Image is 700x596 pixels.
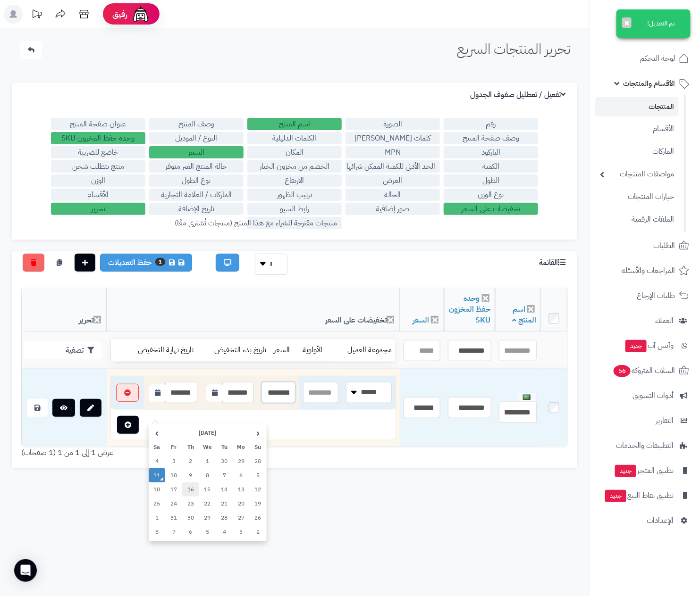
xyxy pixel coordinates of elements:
label: تحرير [51,203,145,215]
td: 31 [165,511,182,525]
th: [DATE] [165,426,250,440]
label: الخصم من مخزون الخيار [247,160,342,173]
a: الملفات الرقمية [595,209,679,230]
a: تطبيق المتجرجديد [595,459,694,482]
label: النوع / الموديل [149,132,244,144]
a: لوحة التحكم [595,47,694,70]
label: الارتفاع [247,174,342,187]
td: 19 [250,497,267,511]
img: العربية [523,395,531,400]
td: 17 [165,482,182,497]
td: 15 [199,482,216,497]
button: تصفية [24,341,101,359]
label: تخفيضات على السعر [444,203,538,215]
td: 12 [250,482,267,497]
a: طلبات الإرجاع [595,284,694,307]
label: نوع الوزن [444,189,538,201]
span: جديد [605,490,626,502]
label: الكمية [444,160,538,173]
label: وحده حفظ المخزون SKU [51,132,145,144]
span: جديد [625,340,647,352]
td: 25 [149,497,166,511]
span: لوحة التحكم [640,52,675,65]
td: 6 [233,468,250,482]
label: رقم [444,118,538,130]
span: التقارير [656,414,674,427]
td: 27 [233,511,250,525]
a: اسم المنتج [512,304,536,326]
img: logo-2.png [636,7,691,27]
th: تخفيضات على السعر [107,288,400,332]
label: الوزن [51,174,145,187]
td: 22 [199,497,216,511]
label: الماركات / العلامة التجارية [149,189,244,201]
h3: القائمة [539,258,568,267]
a: العملاء [595,309,694,332]
span: المراجعات والأسئلة [622,264,675,277]
td: 7 [165,525,182,539]
a: السلات المتروكة56 [595,359,694,382]
a: أدوات التسويق [595,384,694,407]
label: منتجات مقترحة للشراء مع هذا المنتج (منتجات تُشترى معًا) [247,217,342,229]
th: › [149,426,166,440]
label: الكلمات الدليلية [247,132,342,144]
span: تطبيق المتجر [614,464,674,477]
span: الإعدادات [647,514,674,527]
td: 10 [165,468,182,482]
a: المراجعات والأسئلة [595,259,694,282]
label: الحالة [346,189,440,201]
span: التطبيقات والخدمات [616,439,674,452]
th: Mo [233,440,250,454]
th: We [199,440,216,454]
td: 13 [233,482,250,497]
a: مواصفات المنتجات [595,164,679,184]
td: 18 [149,482,166,497]
a: حفظ التعديلات [100,254,192,272]
td: مجموعة العميل [332,339,396,362]
td: 28 [250,454,267,468]
th: ‹ [250,426,267,440]
button: × [622,17,632,28]
label: الصورة [346,118,440,130]
h3: تفعيل / تعطليل صفوف الجدول [470,91,568,99]
img: ai-face.png [131,5,150,24]
label: العرض [346,174,440,187]
td: 8 [199,468,216,482]
a: التقارير [595,409,694,432]
span: 56 [613,364,632,378]
a: التطبيقات والخدمات [595,434,694,457]
td: 20 [233,497,250,511]
label: ترتيب الظهور [247,189,342,201]
th: Fr [165,440,182,454]
span: 1 [155,258,165,266]
div: تم التعديل! [616,9,691,38]
th: Th [182,440,199,454]
span: الطلبات [653,239,675,252]
a: الماركات [595,141,679,162]
td: 29 [199,511,216,525]
span: جديد [615,465,636,477]
td: 26 [250,511,267,525]
td: 5 [250,468,267,482]
label: حالة المنتج الغير متوفر [149,160,244,173]
span: تطبيق نقاط البيع [604,489,674,502]
label: منتج يتطلب شحن [51,160,145,173]
label: رابط السيو [247,203,342,215]
label: السعر [149,146,244,158]
button: ازالة [116,384,139,402]
label: وصف صفحة المنتج [444,132,538,144]
a: وآتس آبجديد [595,334,694,357]
td: 23 [182,497,199,511]
label: نوع الطول [149,174,244,187]
a: خيارات المنتجات [595,187,679,207]
td: 1 [199,454,216,468]
span: رفيق [112,8,127,20]
a: الطلبات [595,234,694,257]
th: Su [250,440,267,454]
span: العملاء [655,314,674,327]
td: 3 [165,454,182,468]
td: السعر [270,339,299,362]
td: 4 [149,454,166,468]
label: وصف المنتج [149,118,244,130]
th: Tu [216,440,233,454]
